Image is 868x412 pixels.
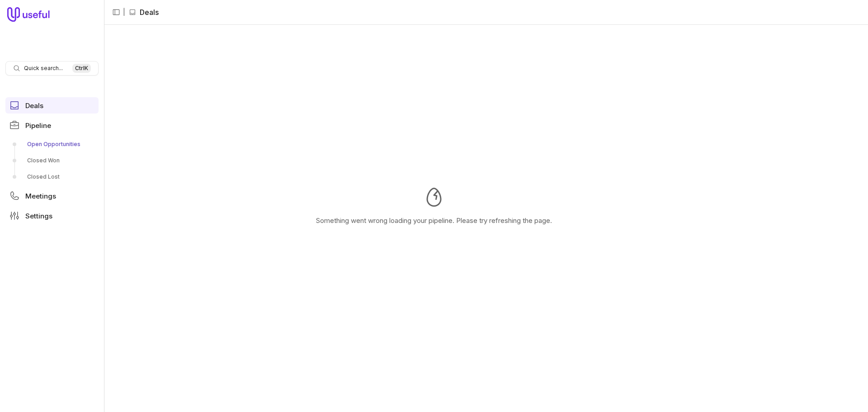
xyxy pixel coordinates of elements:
[5,117,99,133] a: Pipeline
[25,122,51,129] span: Pipeline
[5,170,99,184] a: Closed Lost
[5,188,99,204] a: Meetings
[316,215,552,226] p: Something went wrong loading your pipeline. Please try refreshing the page.
[5,97,99,114] a: Deals
[5,137,99,152] a: Open Opportunities
[72,64,91,73] kbd: Ctrl K
[5,137,99,184] div: Pipeline submenu
[5,153,99,168] a: Closed Won
[5,208,99,224] a: Settings
[25,213,52,219] span: Settings
[25,193,56,199] span: Meetings
[25,102,43,109] span: Deals
[24,65,63,72] span: Quick search...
